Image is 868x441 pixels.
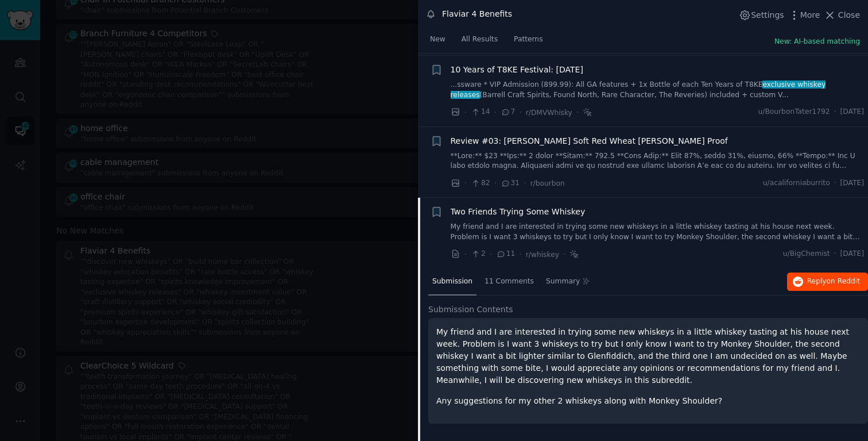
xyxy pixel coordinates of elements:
[519,106,521,118] span: ·
[751,9,784,21] span: Settings
[834,178,836,189] span: ·
[840,249,864,259] span: [DATE]
[519,248,521,260] span: ·
[514,34,542,45] span: Patterns
[451,135,728,147] a: Review #03: [PERSON_NAME] Soft Red Wheat [PERSON_NAME] Proof
[824,9,860,21] button: Close
[451,80,826,99] span: exclusive whiskey releases
[458,30,502,54] a: All Results
[838,9,860,21] span: Close
[530,179,565,187] span: r/bourbon
[834,107,836,117] span: ·
[490,248,492,260] span: ·
[436,395,860,407] p: Any suggestions for my other 2 whiskeys along with Monkey Shoulder?
[510,30,547,54] a: Patterns
[464,248,467,260] span: ·
[462,34,498,45] span: All Results
[496,249,515,259] span: 11
[758,107,830,117] span: u/BourbonTater1792
[526,109,572,117] span: r/DMVWhisky
[563,248,565,260] span: ·
[428,304,513,316] span: Submission Contents
[501,178,520,189] span: 31
[526,251,559,259] span: r/whiskey
[494,177,497,189] span: ·
[464,177,467,189] span: ·
[451,64,583,76] a: 10 Years of T8KE Festival: [DATE]
[827,277,860,285] span: on Reddit
[442,8,512,20] div: Flaviar 4 Benefits
[524,177,526,189] span: ·
[546,277,580,287] span: Summary
[464,106,467,118] span: ·
[485,277,534,287] span: 11 Comments
[432,277,472,287] span: Submission
[426,30,449,54] a: New
[451,206,586,218] a: Two Friends Trying Some Whiskey
[494,106,497,118] span: ·
[430,34,445,45] span: New
[774,37,860,47] button: New: AI-based matching
[436,326,860,386] p: My friend and I are interested in trying some new whiskeys in a little whiskey tasting at his hou...
[451,151,865,171] a: **Lore:** $23 **Ips:** 2 dolor **Sitam:** 792.5 **Cons Adip:** Elit 87%, seddo 31%, eiusmo, 66% *...
[783,249,830,259] span: u/BigChemist
[501,107,515,117] span: 7
[471,107,490,117] span: 14
[840,107,864,117] span: [DATE]
[471,249,485,259] span: 2
[834,249,836,259] span: ·
[800,9,820,21] span: More
[807,277,860,287] span: Reply
[788,9,820,21] button: More
[840,178,864,189] span: [DATE]
[787,273,868,291] button: Replyon Reddit
[739,9,784,21] button: Settings
[576,106,579,118] span: ·
[451,80,865,100] a: ...ssware * VIP Admission (899.99): All GA features + 1x Bottle of each Ten Years of T8KEexclusiv...
[471,178,490,189] span: 82
[451,222,865,242] a: My friend and I are interested in trying some new whiskeys in a little whiskey tasting at his hou...
[763,178,830,189] span: u/acaliforniaburrito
